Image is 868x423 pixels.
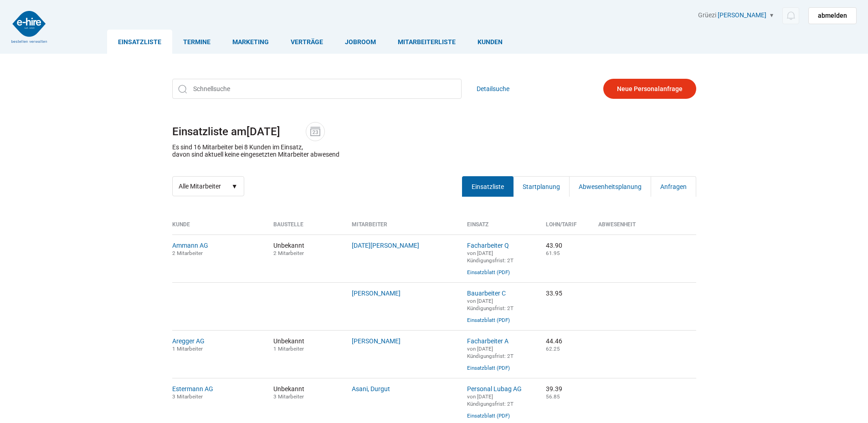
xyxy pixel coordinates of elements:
a: Marketing [221,30,280,54]
th: Kunde [172,221,267,234]
a: Termine [172,30,221,54]
a: Anfragen [651,176,696,197]
a: Asani, Durgut [352,385,390,392]
a: Bauarbeiter C [467,290,506,297]
small: 1 Mitarbeiter [273,346,304,352]
span: Unbekannt [273,337,339,352]
a: Einsatzliste [107,30,172,54]
a: Personal Lubag AG [467,385,522,392]
small: 62.25 [546,346,560,352]
a: Einsatzliste [462,176,514,197]
div: Grüezi [698,11,857,24]
a: Facharbeiter Q [467,242,509,249]
small: 2 Mitarbeiter [172,250,203,256]
a: Einsatzblatt (PDF) [467,365,510,371]
small: 61.95 [546,250,560,256]
p: Es sind 16 Mitarbeiter bei 8 Kunden im Einsatz, davon sind aktuell keine eingesetzten Mitarbeiter... [172,143,339,158]
a: [PERSON_NAME] [352,290,401,297]
a: Kunden [467,30,514,54]
a: Abwesenheitsplanung [569,176,651,197]
small: von [DATE] Kündigungsfrist: 2T [467,250,514,264]
a: Detailsuche [477,79,509,99]
a: Neue Personalanfrage [603,79,696,99]
a: Einsatzblatt (PDF) [467,317,510,323]
a: Einsatzblatt (PDF) [467,413,510,419]
a: Aregger AG [172,337,205,345]
nobr: 33.95 [546,290,562,297]
th: Mitarbeiter [345,221,460,234]
small: 3 Mitarbeiter [172,393,203,400]
img: icon-notification.svg [785,10,796,21]
input: Schnellsuche [172,79,462,99]
a: Estermann AG [172,385,213,392]
a: Ammann AG [172,242,208,249]
a: Facharbeiter A [467,337,508,345]
th: Baustelle [267,221,345,234]
small: von [DATE] Kündigungsfrist: 2T [467,346,514,359]
nobr: 39.39 [546,385,562,392]
small: 2 Mitarbeiter [273,250,304,256]
small: 56.85 [546,393,560,400]
nobr: 44.46 [546,337,562,345]
img: logo2.png [11,11,47,43]
nobr: 43.90 [546,242,562,249]
a: [PERSON_NAME] [718,11,766,19]
a: Startplanung [513,176,570,197]
a: Einsatzblatt (PDF) [467,269,510,275]
th: Lohn/Tarif [539,221,591,234]
small: von [DATE] Kündigungsfrist: 2T [467,393,514,407]
a: [DATE][PERSON_NAME] [352,242,419,249]
h1: Einsatzliste am [172,122,696,141]
a: Mitarbeiterliste [387,30,467,54]
a: Verträge [280,30,334,54]
small: 3 Mitarbeiter [273,393,304,400]
span: Unbekannt [273,385,339,400]
th: Einsatz [460,221,539,234]
a: [PERSON_NAME] [352,337,401,345]
a: Jobroom [334,30,387,54]
img: icon-date.svg [308,125,322,138]
a: abmelden [808,7,857,24]
small: von [DATE] Kündigungsfrist: 2T [467,298,514,311]
span: Unbekannt [273,242,339,256]
small: 1 Mitarbeiter [172,346,203,352]
th: Abwesenheit [591,221,696,234]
